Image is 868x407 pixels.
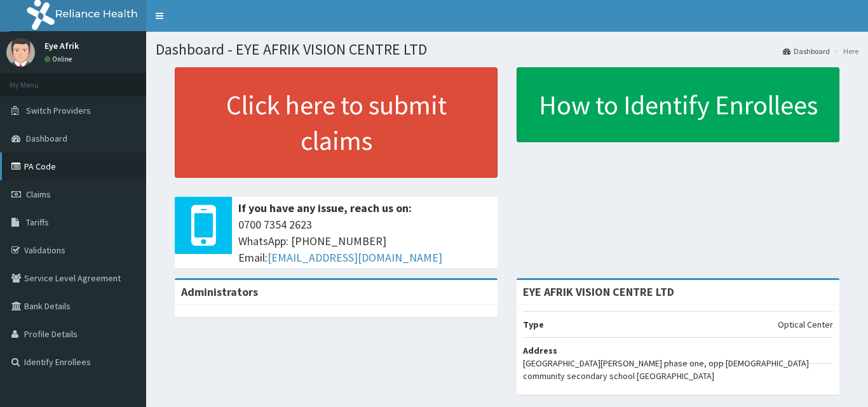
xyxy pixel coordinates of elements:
[831,46,858,57] li: Here
[26,189,51,200] span: Claims
[523,284,674,299] strong: EYE AFRIK VISION CENTRE LTD
[523,357,833,382] p: [GEOGRAPHIC_DATA][PERSON_NAME] phase one, opp [DEMOGRAPHIC_DATA] community secondary school [GEOG...
[26,105,91,116] span: Switch Providers
[238,201,412,215] b: If you have any issue, reach us on:
[26,133,67,144] span: Dashboard
[44,55,75,63] a: Online
[523,345,557,356] b: Address
[238,217,491,265] span: 0700 7354 2623 WhatsApp: [PHONE_NUMBER] Email:
[268,250,442,265] a: [EMAIL_ADDRESS][DOMAIN_NAME]
[181,284,258,299] b: Administrators
[523,319,544,330] b: Type
[783,46,830,57] a: Dashboard
[778,318,833,331] p: Optical Center
[156,41,858,58] h1: Dashboard - EYE AFRIK VISION CENTRE LTD
[44,41,79,50] p: Eye Afrik
[26,217,49,228] span: Tariffs
[6,38,35,67] img: User Image
[517,67,839,142] a: How to Identify Enrollees
[175,67,498,178] a: Click here to submit claims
